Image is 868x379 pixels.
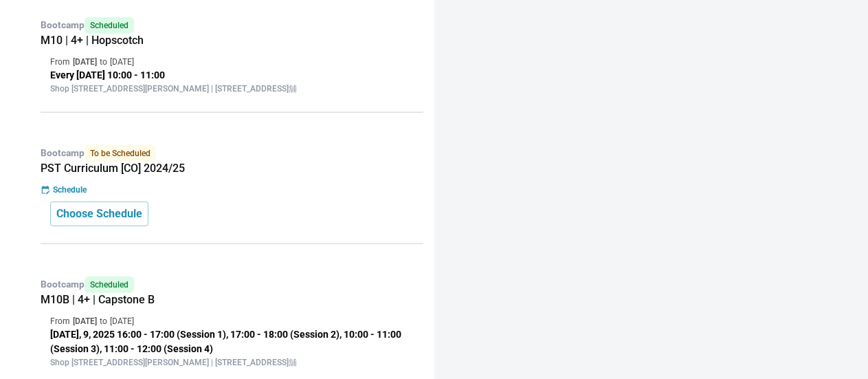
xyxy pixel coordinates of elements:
p: Schedule [53,184,87,196]
button: Choose Schedule [50,202,148,226]
p: Choose Schedule [56,206,142,222]
p: Bootcamp [41,17,423,34]
h5: M10 | 4+ | Hopscotch [41,34,423,47]
span: To be Scheduled [85,145,156,162]
p: [DATE] [110,315,134,327]
p: [DATE] [110,56,134,68]
p: Shop [STREET_ADDRESS][PERSON_NAME] | [STREET_ADDRESS]舖 [50,356,414,369]
p: Bootcamp [41,277,423,293]
p: From [50,315,70,327]
span: Scheduled [85,277,134,293]
p: to [100,315,107,327]
span: Scheduled [85,17,134,34]
p: [DATE], 9, 2025 16:00 - 17:00 (Session 1), 17:00 - 18:00 (Session 2), 10:00 - 11:00 (Session 3), ... [50,327,414,356]
p: Shop [STREET_ADDRESS][PERSON_NAME] | [STREET_ADDRESS]舖 [50,83,414,95]
h5: M10B | 4+ | Capstone B [41,293,423,307]
p: From [50,56,70,68]
p: [DATE] [73,315,97,327]
p: Bootcamp [41,145,423,162]
p: Every [DATE] 10:00 - 11:00 [50,68,414,83]
p: [DATE] [73,56,97,68]
h5: PST Curriculum [CO] 2024/25 [41,162,423,175]
p: to [100,56,107,68]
